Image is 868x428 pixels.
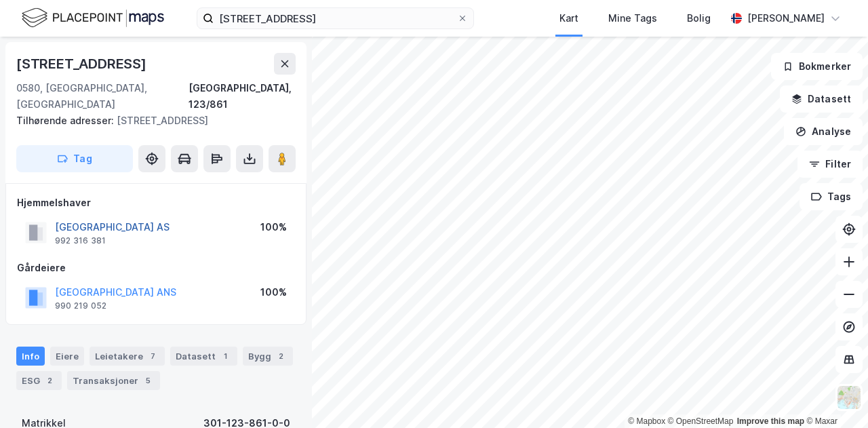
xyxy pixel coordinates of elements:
a: Mapbox [628,416,665,426]
button: Tag [16,145,133,172]
button: Datasett [780,85,863,113]
div: 100% [260,284,287,300]
div: 2 [274,349,288,363]
div: Leietakere [90,347,165,366]
div: Bygg [243,347,293,366]
button: Tags [800,183,863,210]
div: [PERSON_NAME] [747,10,825,26]
div: 2 [43,374,56,387]
div: 5 [141,374,155,387]
button: Analyse [784,118,863,145]
div: Mine Tags [608,10,657,26]
button: Bokmerker [771,53,863,80]
div: Kart [559,10,578,26]
button: Filter [797,151,863,178]
div: [STREET_ADDRESS] [16,113,285,129]
div: ESG [16,371,62,390]
div: Eiere [50,347,84,366]
div: [STREET_ADDRESS] [16,53,149,75]
input: Søk på adresse, matrikkel, gårdeiere, leietakere eller personer [214,8,457,28]
a: Improve this map [737,416,804,426]
div: Datasett [170,347,237,366]
a: OpenStreetMap [668,416,734,426]
div: Hjemmelshaver [17,195,295,211]
iframe: Chat Widget [800,363,868,428]
div: 990 219 052 [55,300,106,311]
div: 1 [218,349,232,363]
div: 0580, [GEOGRAPHIC_DATA], [GEOGRAPHIC_DATA] [16,80,189,113]
div: Bolig [687,10,711,26]
div: Transaksjoner [67,371,160,390]
div: Info [16,347,45,366]
div: Gårdeiere [17,260,295,276]
div: 100% [260,219,287,235]
div: Kontrollprogram for chat [800,363,868,428]
img: logo.f888ab2527a4732fd821a326f86c7f29.svg [22,6,164,30]
div: 7 [146,349,159,363]
div: 992 316 381 [55,235,106,246]
div: [GEOGRAPHIC_DATA], 123/861 [189,80,296,113]
span: Tilhørende adresser: [16,115,117,126]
